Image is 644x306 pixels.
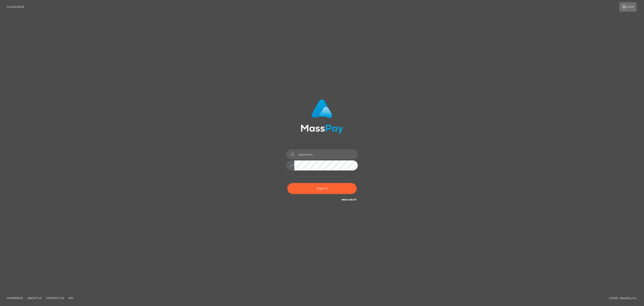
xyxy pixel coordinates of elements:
a: Contact Us [44,295,66,302]
img: MassPay Login [301,99,343,134]
a: Need Help? [342,198,357,201]
a: Homepage [5,295,25,302]
div: © 2025 , MassPay Inc. [609,296,641,301]
a: API [67,295,75,302]
button: Sign in [287,183,357,194]
a: Login Page [7,2,24,12]
a: About Us [26,295,43,302]
a: Login [619,2,636,12]
input: Username... [294,149,358,159]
